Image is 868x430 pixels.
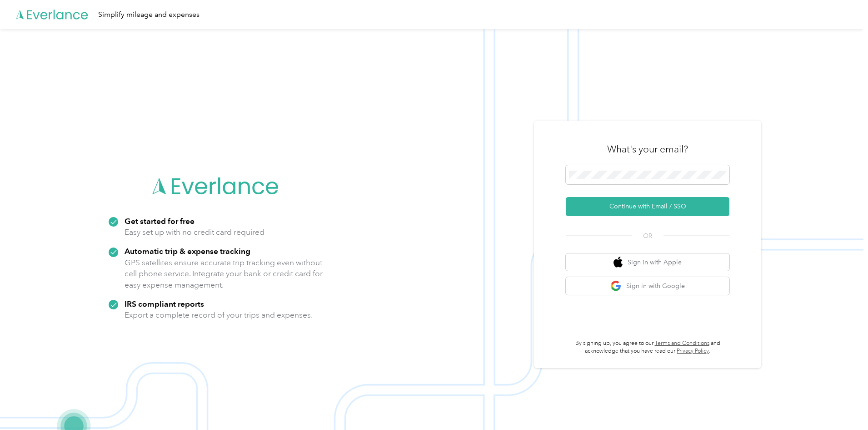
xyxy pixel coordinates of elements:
strong: Automatic trip & expense tracking [125,246,250,256]
a: Terms and Conditions [655,340,709,347]
p: Easy set up with no credit card required [125,227,264,238]
img: apple logo [614,257,623,268]
strong: IRS compliant reports [125,299,204,309]
span: OR [632,231,663,241]
button: apple logoSign in with Apple [566,253,729,271]
p: By signing up, you agree to our and acknowledge that you have read our . [566,339,729,355]
button: Continue with Email / SSO [566,197,729,216]
div: Simplify mileage and expenses [98,9,200,20]
p: Export a complete record of your trips and expenses. [125,309,313,321]
button: google logoSign in with Google [566,277,729,295]
h3: What's your email? [607,143,688,156]
p: GPS satellites ensure accurate trip tracking even without cell phone service. Integrate your bank... [125,257,323,291]
img: google logo [610,280,622,292]
a: Privacy Policy [677,348,709,354]
strong: Get started for free [125,216,195,226]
